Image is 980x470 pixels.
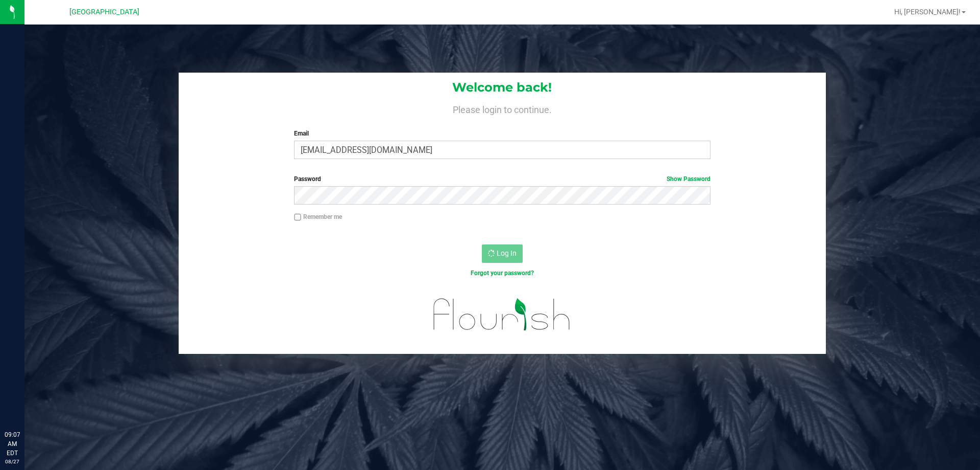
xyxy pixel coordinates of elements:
[667,175,710,183] a: Show Password
[497,249,517,257] span: Log In
[471,270,534,277] a: Forgot your password?
[894,8,961,16] span: Hi, [PERSON_NAME]!
[179,102,826,115] h4: Please login to continue.
[179,81,826,94] h1: Welcome back!
[294,212,342,221] label: Remember me
[69,8,139,16] span: [GEOGRAPHIC_DATA]
[294,129,710,138] label: Email
[421,288,583,341] img: flourish_logo.svg
[294,175,321,183] span: Password
[5,430,20,458] p: 09:07 AM EDT
[482,244,523,263] button: Log In
[5,458,20,465] p: 08/27
[294,214,301,221] input: Remember me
